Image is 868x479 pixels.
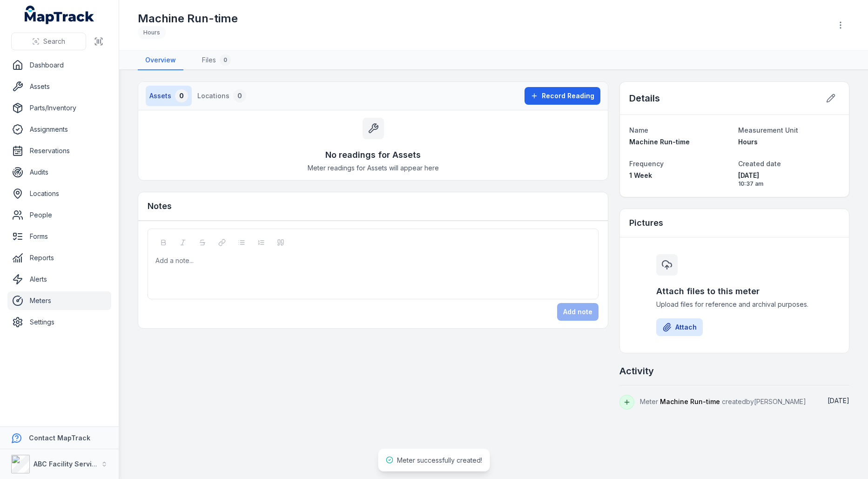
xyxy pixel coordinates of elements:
h3: Attach files to this meter [656,285,813,298]
a: Reports [7,249,111,267]
div: 0 [233,89,246,102]
a: Meters [7,291,111,310]
a: Settings [7,313,111,331]
span: Hours [738,138,758,146]
span: [DATE] [828,397,849,405]
strong: ABC Facility Services [34,460,104,468]
span: Name [629,126,648,134]
span: [DATE] [738,171,840,180]
span: Measurement Unit [738,126,798,134]
a: Assignments [7,120,111,139]
button: Search [11,33,86,50]
span: Meter successfully created! [397,456,482,464]
span: Upload files for reference and archival purposes. [656,300,813,309]
strong: Contact MapTrack [29,434,90,442]
div: 0 [175,89,188,102]
a: MapTrack [25,6,94,24]
a: Alerts [7,270,111,289]
span: Machine Run-time [629,138,690,146]
time: 15/10/2025, 10:37:50 am [828,397,849,405]
span: Machine Run-time [660,398,720,405]
button: Locations0 [194,86,250,106]
a: Dashboard [7,56,111,74]
h3: Notes [148,200,172,213]
span: Created date [738,160,781,168]
div: 0 [220,54,231,66]
time: 15/10/2025, 10:37:50 am [738,171,840,188]
a: Files0 [195,51,238,70]
span: 1 Week [629,171,652,179]
button: Assets0 [146,86,192,106]
h2: Details [629,92,660,105]
a: Audits [7,163,111,182]
a: Overview [138,51,183,70]
a: Forms [7,227,111,246]
span: Meter readings for Assets will appear here [308,163,439,173]
span: Frequency [629,160,664,168]
h3: No readings for Assets [325,148,421,162]
a: Assets [7,77,111,96]
button: Attach [656,318,703,336]
span: Search [43,37,65,46]
button: Record Reading [525,87,600,105]
span: Record Reading [542,91,594,101]
a: Parts/Inventory [7,99,111,117]
span: 10:37 am [738,180,840,188]
a: Reservations [7,142,111,160]
span: Meter created by [PERSON_NAME] [640,398,806,405]
a: People [7,206,111,224]
a: Locations [7,184,111,203]
h1: Machine Run-time [138,11,238,26]
h3: Pictures [629,216,663,229]
h2: Activity [619,364,654,378]
div: Hours [138,26,166,39]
